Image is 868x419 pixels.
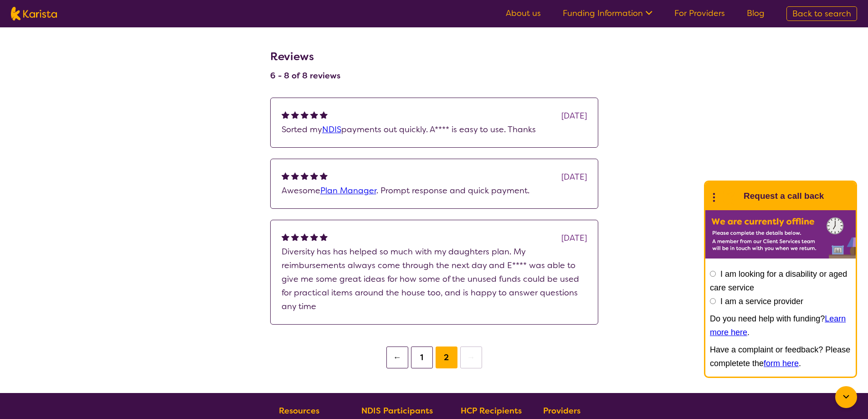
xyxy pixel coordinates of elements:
a: About us [506,8,541,19]
div: [DATE] [561,231,587,245]
img: fullstar [320,111,328,119]
img: fullstar [282,111,289,119]
a: Funding Information [563,8,652,19]
img: fullstar [320,233,328,241]
p: Do you need help with funding? . [710,312,851,339]
span: Back to search [792,8,851,19]
label: I am looking for a disability or aged care service [710,269,847,292]
img: fullstar [282,172,289,180]
h4: 6 - 8 of 8 reviews [270,70,340,81]
h1: Request a call back [744,189,824,203]
b: HCP Recipients [461,405,522,416]
a: NDIS [322,124,341,135]
a: Plan Manager [320,185,376,196]
img: fullstar [310,233,318,241]
p: Sorted my payments out quickly. A**** is easy to use. Thanks [282,123,587,136]
h3: Reviews [270,44,340,65]
img: Karista logo [11,7,57,21]
button: ← [386,347,408,368]
a: form here [764,359,799,368]
button: → [460,347,482,368]
label: I am a service provider [720,297,803,306]
img: fullstar [301,172,308,180]
img: fullstar [291,172,299,180]
a: For Providers [674,8,725,19]
div: [DATE] [561,170,587,184]
div: [DATE] [561,109,587,123]
a: Blog [747,8,765,19]
img: fullstar [291,233,299,241]
img: fullstar [320,172,328,180]
img: fullstar [310,172,318,180]
button: 1 [411,347,433,368]
a: Back to search [786,6,857,21]
p: Diversity has has helped so much with my daughters plan. My reimbursements always come through th... [282,245,587,313]
button: 2 [436,347,457,368]
img: fullstar [301,233,308,241]
b: NDIS Participants [361,405,433,416]
img: Karista offline chat form to request call back [705,210,856,259]
b: Resources [279,405,319,416]
img: fullstar [291,111,299,119]
img: fullstar [310,111,318,119]
b: Providers [543,405,580,416]
img: Karista [720,187,738,205]
p: Awesome . Prompt response and quick payment. [282,184,587,197]
img: fullstar [282,233,289,241]
img: fullstar [301,111,308,119]
p: Have a complaint or feedback? Please completete the . [710,343,851,370]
